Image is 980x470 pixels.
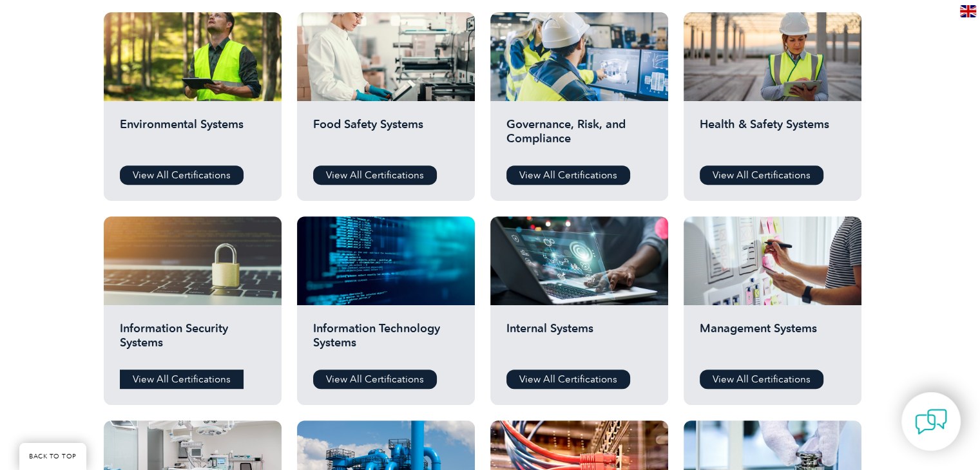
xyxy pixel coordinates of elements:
[506,321,652,360] h2: Internal Systems
[313,370,437,389] a: View All Certifications
[120,165,244,185] a: View All Certifications
[313,165,437,185] a: View All Certifications
[120,321,265,360] h2: Information Security Systems
[700,165,823,185] a: View All Certifications
[700,370,823,389] a: View All Certifications
[700,117,845,156] h2: Health & Safety Systems
[506,117,652,156] h2: Governance, Risk, and Compliance
[313,321,459,360] h2: Information Technology Systems
[506,370,630,389] a: View All Certifications
[19,443,86,470] a: BACK TO TOP
[960,5,976,17] img: en
[313,117,459,156] h2: Food Safety Systems
[915,406,947,438] img: contact-chat.png
[506,165,630,185] a: View All Certifications
[120,117,265,156] h2: Environmental Systems
[120,370,244,389] a: View All Certifications
[700,321,845,360] h2: Management Systems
